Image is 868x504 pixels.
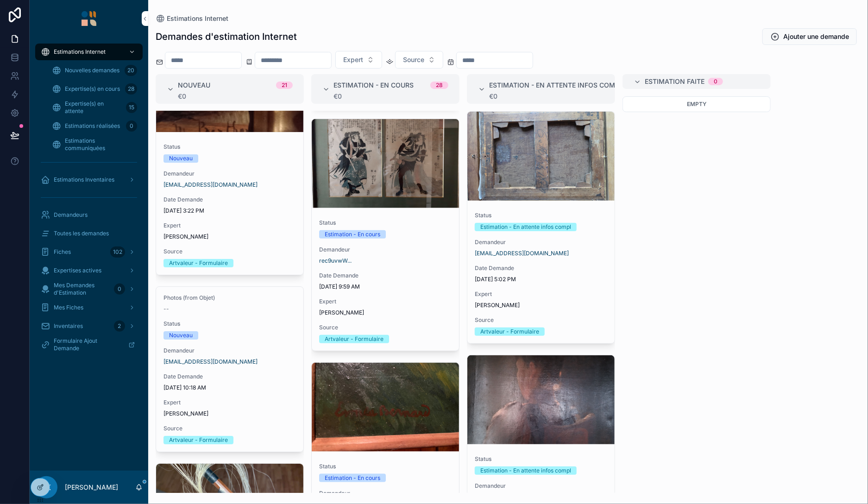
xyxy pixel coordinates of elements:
div: Estimation - En attente infos compl [480,223,571,231]
h1: Demandes d'estimation Internet [156,30,297,43]
span: Demandeur [319,246,452,253]
span: Formulaire Ajout Demande [54,337,121,352]
div: 15 [126,102,137,113]
span: Nouvelles demandes [65,67,120,74]
span: Inventaires [54,322,83,330]
a: Estimations Inventaires [35,171,143,188]
button: Select Button [395,51,443,69]
span: Demandeur [164,347,296,354]
div: IMG_9749.jpeg [312,363,459,452]
span: Status [475,455,607,463]
div: 102 [110,246,125,258]
a: Estimations réalisées0 [46,118,143,134]
span: Estimations Internet [167,14,228,23]
span: Estimation - En attente infos compl [489,81,623,90]
button: Ajouter une demande [762,28,857,45]
span: Estimations réalisées [65,122,120,130]
span: rec9uvwW... [319,257,352,265]
span: Expert [164,399,296,406]
span: Ajouter une demande [783,32,849,41]
span: Estimations communiquées [65,137,133,152]
span: Status [475,212,607,219]
div: Nouveau [169,154,193,163]
div: scrollable content [30,37,148,365]
a: Mes Demandes d'Estimation0 [35,281,143,297]
img: App logo [82,11,96,26]
a: [EMAIL_ADDRESS][DOMAIN_NAME] [164,181,258,189]
div: 28 [436,82,443,89]
span: Date Demande [319,272,452,279]
span: Expertise(s) en attente [65,100,122,115]
a: [EMAIL_ADDRESS][DOMAIN_NAME] [164,358,258,365]
span: Source [403,55,424,64]
div: 20250918_171512.jpg [467,112,615,201]
span: Source [164,425,296,432]
span: [DATE] 3:22 PM [164,207,296,214]
span: Status [164,143,296,151]
div: Artvaleur - Formulaire [169,259,228,267]
span: Fiches [54,248,71,256]
div: Estimation - En attente infos compl [480,466,571,475]
span: Mes Fiches [54,304,83,311]
div: 20 [125,65,137,76]
a: Estimations Internet [156,14,228,23]
span: Demandeur [319,490,452,497]
span: Date Demande [164,373,296,380]
p: [PERSON_NAME] [65,483,118,492]
span: Demandeur [475,482,607,490]
span: Demandeurs [54,211,88,219]
div: Nouveau [169,331,193,340]
div: €0 [333,93,448,100]
div: 0 [714,78,717,85]
a: Expertise(s) en attente15 [46,99,143,116]
span: Expert [343,55,363,64]
div: Artvaleur - Formulaire [325,335,384,343]
a: StatusEstimation - En coursDemandeurrec9uvwW...Date Demande[DATE] 9:59 AMExpert[PERSON_NAME]Sourc... [311,119,459,351]
a: Expertises actives [35,262,143,279]
div: 0 [126,120,137,132]
span: Expert [319,298,452,305]
div: €0 [489,93,615,100]
a: StatusNouveauDemandeur[EMAIL_ADDRESS][DOMAIN_NAME]Date Demande[DATE] 3:22 PMExpert[PERSON_NAME]So... [156,43,304,275]
span: [PERSON_NAME] [319,309,364,316]
div: Estimation - En cours [325,230,380,239]
span: Date Demande [164,196,296,203]
span: [DATE] 10:18 AM [164,384,296,391]
a: Demandeurs [35,207,143,223]
span: Source [475,316,607,324]
a: StatusEstimation - En attente infos complDemandeur[EMAIL_ADDRESS][DOMAIN_NAME]Date Demande[DATE] ... [467,111,615,344]
span: Estimations Internet [54,48,106,56]
a: [EMAIL_ADDRESS][DOMAIN_NAME] [475,250,569,257]
span: Toutes les demandes [54,230,109,237]
span: Nouveau [178,81,210,90]
span: Source [319,324,452,331]
span: Empty [687,101,706,107]
span: Photos (from Objet) [164,294,296,302]
span: Expert [475,290,607,298]
div: 20251006_092728.jpg [312,119,459,208]
div: Artvaleur - Formulaire [169,436,228,444]
a: Estimations Internet [35,44,143,60]
span: Estimation faite [645,77,704,86]
span: Estimations Inventaires [54,176,114,183]
div: 28 [125,83,137,94]
a: Expertise(s) en cours28 [46,81,143,97]
span: [DATE] 9:59 AM [319,283,452,290]
button: Select Button [335,51,382,69]
a: Photos (from Objet)--StatusNouveauDemandeur[EMAIL_ADDRESS][DOMAIN_NAME]Date Demande[DATE] 10:18 A... [156,286,304,452]
span: Mes Demandes d'Estimation [54,282,110,296]
a: Mes Fiches [35,299,143,316]
a: Fiches102 [35,244,143,260]
a: Estimations communiquées [46,136,143,153]
div: Artvaleur - Formulaire [480,328,539,336]
span: Status [319,219,452,227]
span: Expertises actives [54,267,101,274]
span: Demandeur [164,170,296,177]
div: 0 [114,283,125,295]
span: [PERSON_NAME] [164,233,208,240]
span: Date Demande [475,265,607,272]
div: 21 [282,82,287,89]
